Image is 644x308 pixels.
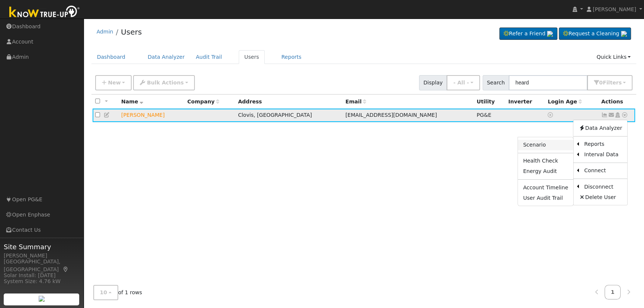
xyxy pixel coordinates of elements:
[548,99,582,105] span: Days since last login
[483,75,509,90] span: Search
[518,156,573,166] a: Health Check Report
[62,266,69,272] a: Map
[614,112,621,118] a: Login As
[579,150,627,160] a: Interval Data
[518,193,573,203] a: User Audit Trail
[548,112,554,118] a: No login access
[190,50,228,64] a: Audit Trail
[579,166,627,176] a: Connect
[4,258,80,273] div: [GEOGRAPHIC_DATA], [GEOGRAPHIC_DATA]
[587,75,632,90] button: 0Filters
[4,272,80,279] div: Solar Install: [DATE]
[603,80,622,86] span: Filter
[608,111,615,119] a: glcheard@gmail.com
[239,50,265,64] a: Users
[100,289,107,295] span: 10
[6,4,84,21] img: Know True-Up
[518,140,573,150] a: Scenario Report
[104,112,110,118] a: Edit User
[108,80,120,86] span: New
[345,112,437,118] span: [EMAIL_ADDRESS][DOMAIN_NAME]
[477,98,503,106] div: Utility
[518,166,573,177] a: Energy Audit Report
[121,99,143,105] span: Name
[477,112,491,118] span: PG&E
[618,80,621,86] span: s
[95,75,132,90] button: New
[238,98,340,106] div: Address
[509,75,587,90] input: Search
[547,31,553,37] img: retrieve
[93,285,142,300] span: of 1 rows
[601,112,608,118] a: Show Graph
[276,50,307,64] a: Reports
[93,285,118,300] button: 10
[579,139,627,150] a: Reports
[621,111,628,119] a: Other actions
[559,28,631,40] a: Request a Cleaning
[121,28,142,36] a: Users
[97,29,113,35] a: Admin
[573,123,627,133] a: Data Analyzer
[447,75,480,90] button: - All -
[518,182,573,193] a: Account Timeline Report
[573,192,627,202] a: Delete User
[593,6,636,12] span: [PERSON_NAME]
[119,109,185,122] td: Lead
[142,50,190,64] a: Data Analyzer
[601,98,632,106] div: Actions
[91,50,131,64] a: Dashboard
[4,277,80,285] div: System Size: 4.76 kW
[579,182,627,192] a: Disconnect
[187,99,219,105] span: Company name
[235,109,343,122] td: Clovis, [GEOGRAPHIC_DATA]
[39,296,45,302] img: retrieve
[147,80,184,86] span: Bulk Actions
[419,75,447,90] span: Display
[4,242,80,252] span: Site Summary
[508,98,542,106] div: Inverter
[591,50,636,64] a: Quick Links
[345,99,366,105] span: Email
[605,285,621,299] a: 1
[621,31,627,37] img: retrieve
[4,252,80,260] div: [PERSON_NAME]
[133,75,194,90] button: Bulk Actions
[499,28,557,40] a: Refer a Friend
